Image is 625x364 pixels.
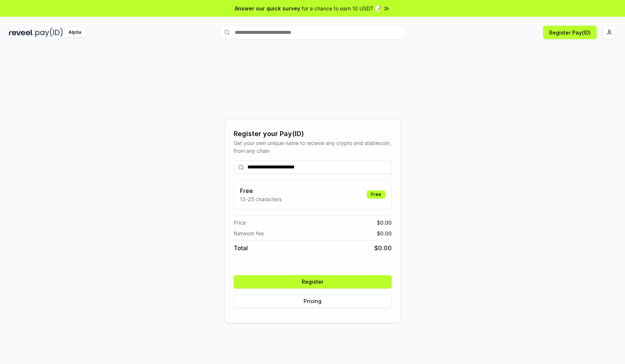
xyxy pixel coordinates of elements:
div: Get your own unique name to receive any crypto and stablecoin, from any chain [234,139,392,155]
h3: Free [240,186,282,195]
div: Alpha [64,28,85,37]
button: Pricing [234,294,392,308]
span: $ 0.00 [377,219,392,226]
span: Network fee [234,229,264,237]
span: Answer our quick survey [235,4,300,12]
button: Register Pay(ID) [543,26,597,39]
div: Register your Pay(ID) [234,129,392,139]
span: $ 0.00 [377,229,392,237]
span: $ 0.00 [374,244,392,252]
img: pay_id [35,28,63,37]
button: Register [234,275,392,289]
span: for a chance to earn 10 USDT 📝 [302,4,381,12]
img: reveel_dark [9,28,34,37]
span: Total [234,244,248,252]
p: 13-25 characters [240,195,282,203]
span: Price [234,219,246,226]
div: Free [367,190,385,199]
